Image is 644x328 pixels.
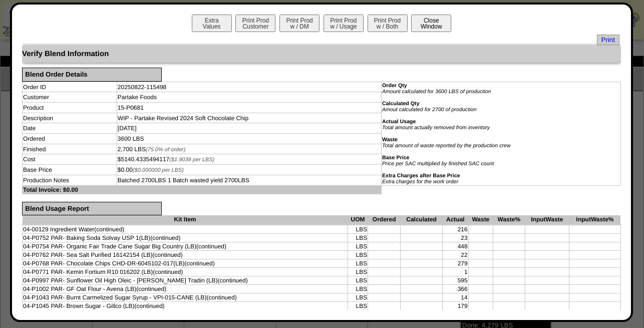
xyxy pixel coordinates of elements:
[382,107,476,113] i: Amout calculated for 2700 of production
[23,123,117,134] td: Date
[117,134,381,144] td: 3600 LBS
[207,294,237,301] span: (continued)
[192,15,232,32] button: ExtraValues
[468,215,493,224] th: Waste
[153,268,183,275] span: (continued)
[94,226,124,233] span: (continued)
[382,173,460,179] b: Extra Charges after Base Price
[117,123,381,134] td: [DATE]
[443,268,469,276] td: 1
[22,45,621,63] div: Verify Blend Information
[348,259,368,268] td: LBS
[443,242,469,251] td: 448
[23,215,348,224] th: Kit Item
[23,154,117,165] td: Cost
[23,268,348,276] td: 04-P0771 PAR- Kemin Fortium R10 016202 (LB)
[348,234,368,242] td: LBS
[443,234,469,242] td: 23
[382,137,398,143] b: Waste
[348,302,368,310] td: LBS
[348,251,368,259] td: LBS
[279,15,319,32] button: Print Prodw / DM
[410,23,452,30] a: CloseWindow
[368,15,408,32] button: Print Prodw / Both
[146,147,185,153] span: (75.0% of order)
[23,259,348,268] td: 04-P0768 PAR- Chocolate Chips CHD-DR-6045102-017(LB)
[169,157,214,163] span: ($1.9039 per LBS)
[382,143,511,149] i: Total amount of waste reported by the production crew
[133,167,184,173] span: ($0.000000 per LBS)
[348,293,368,302] td: LBS
[443,215,469,224] th: Actual
[411,15,451,32] button: CloseWindow
[23,234,348,242] td: 04-P0752 PAR- Baking Soda Solvay USP 1(LB)
[23,225,348,234] td: 04-00129 Ingredient Water
[368,215,401,224] th: Ordered
[23,103,117,113] td: Product
[23,276,348,285] td: 04-P0997 PAR- Sunflower Oil High Oleic - [PERSON_NAME] Tradin (LB)
[23,185,382,194] td: Total Invoice: $0.00
[324,15,364,32] button: Print Prodw / Usage
[348,242,368,251] td: LBS
[196,243,226,250] span: (continued)
[443,293,469,302] td: 14
[382,179,458,185] i: Extra charges for the work order
[382,83,407,89] b: Order Qty
[117,92,381,103] td: Partake Foods
[23,242,348,251] td: 04-P0754 PAR- Organic Fair Trade Cane Sugar Big Country (LB)
[382,89,491,95] i: Amount calculated for 3600 LBS of production
[493,215,525,224] th: Waste%
[597,35,619,45] a: Print
[348,285,368,293] td: LBS
[443,259,469,268] td: 279
[117,165,381,175] td: $0.00
[23,113,117,123] td: Description
[23,82,117,92] td: Order ID
[443,276,469,285] td: 595
[382,161,494,167] i: Price per SAC multiplied by finished SAC count
[348,276,368,285] td: LBS
[117,175,381,185] td: Batched 2700LBS 1 Batch wasted yield 2700LBS
[185,260,215,267] span: (continued)
[23,175,117,185] td: Production Notes
[150,234,180,241] span: (continued)
[23,285,348,293] td: 04-P1002 PAR- GF Oat Flour - Avena (LB)
[117,82,381,92] td: 20250822-115498
[117,144,381,154] td: 2,700 LBS
[401,215,443,224] th: Calculated
[348,268,368,276] td: LBS
[23,165,117,175] td: Base Price
[382,119,416,125] b: Actual Usage
[382,155,410,161] b: Base Price
[569,215,621,224] th: InputWaste%
[117,103,381,113] td: 15-P0681
[117,113,381,123] td: WIP - Partake Revised 2024 Soft Chocolate Chip
[348,215,368,224] th: UOM
[382,125,490,131] i: Total amount actually removed from inventory
[136,285,166,292] span: (continued)
[117,154,381,165] td: $5140.4335494117
[525,215,569,224] th: InputWaste
[443,285,469,293] td: 366
[135,302,165,309] span: (continued)
[443,225,469,234] td: 216
[23,92,117,103] td: Customer
[443,302,469,310] td: 179
[22,202,162,216] div: Blend Usage Report
[235,15,275,32] button: Print ProdCustomer
[22,68,162,82] div: Blend Order Details
[443,251,469,259] td: 22
[23,251,348,259] td: 04-P0762 PAR- Sea Salt Purified 16142154 (LB)
[23,144,117,154] td: Finished
[218,277,248,284] span: (continued)
[23,302,348,310] td: 04-P1045 PAR- Brown Sugar - Gillco (LB)
[153,251,183,258] span: (continued)
[23,134,117,144] td: Ordered
[23,293,348,302] td: 04-P1043 PAR- Burnt Carmelized Sugar Syrup - VPI-015-CANE (LB)
[382,101,420,107] b: Calculated Qty
[348,225,368,234] td: LBS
